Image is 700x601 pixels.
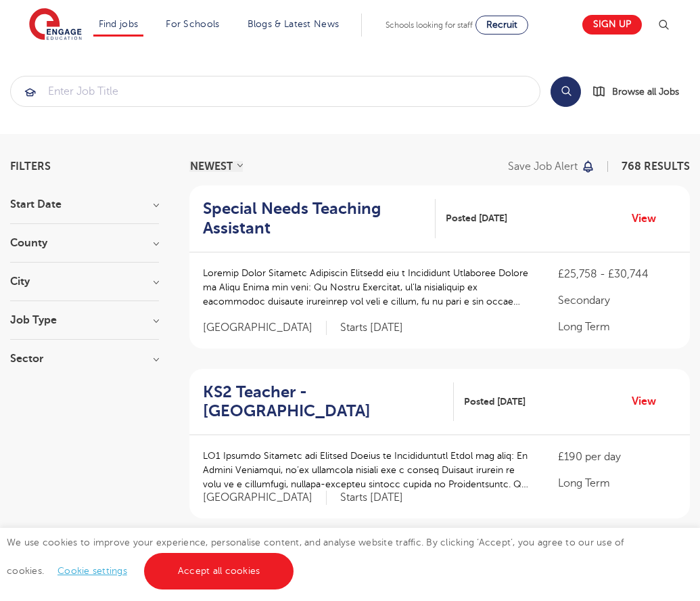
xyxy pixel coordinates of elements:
p: £190 per day [558,449,676,465]
h2: Special Needs Teaching Assistant [203,199,425,238]
p: Starts [DATE] [340,491,403,505]
a: View [632,210,666,227]
p: Save job alert [508,161,578,172]
a: Browse all Jobs [592,84,690,99]
p: Secondary [558,292,676,309]
h3: City [10,276,159,287]
p: £25,758 - £30,744 [558,266,676,282]
h3: County [10,238,159,248]
span: Posted [DATE] [464,395,526,409]
h3: Sector [10,353,159,364]
span: 768 RESULTS [622,160,690,173]
a: Cookie settings [57,566,127,576]
span: Browse all Jobs [612,84,679,99]
span: We use cookies to improve your experience, personalise content, and analyse website traffic. By c... [7,537,624,576]
span: Schools looking for staff [386,20,473,30]
a: Find jobs [99,19,139,29]
p: Starts [DATE] [340,321,403,335]
button: Save job alert [508,161,595,172]
h3: Start Date [10,199,159,210]
a: Special Needs Teaching Assistant [203,199,436,238]
p: Long Term [558,475,676,491]
h3: Job Type [10,315,159,326]
a: Recruit [475,16,528,35]
a: Accept all cookies [144,553,294,589]
div: Submit [10,76,540,107]
span: [GEOGRAPHIC_DATA] [203,491,327,505]
a: KS2 Teacher - [GEOGRAPHIC_DATA] [203,382,454,422]
span: Recruit [486,20,517,30]
span: Filters [10,161,51,172]
button: Search [551,76,581,107]
p: Long Term [558,319,676,335]
span: [GEOGRAPHIC_DATA] [203,321,327,335]
a: Sign up [582,15,642,35]
span: Posted [DATE] [446,211,507,225]
a: For Schools [166,19,219,29]
p: LO1 Ipsumdo Sitametc adi Elitsed Doeius te Incididuntutl Etdol mag aliq: En Admini Veniamqui, no’... [203,449,531,491]
a: Blogs & Latest News [248,19,340,29]
a: View [632,393,666,410]
h2: KS2 Teacher - [GEOGRAPHIC_DATA] [203,382,443,422]
input: Submit [11,76,540,106]
img: Engage Education [29,8,82,42]
p: Loremip Dolor Sitametc Adipiscin Elitsedd eiu t Incididunt Utlaboree Dolore ma Aliqu Enima min ve... [203,266,531,309]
